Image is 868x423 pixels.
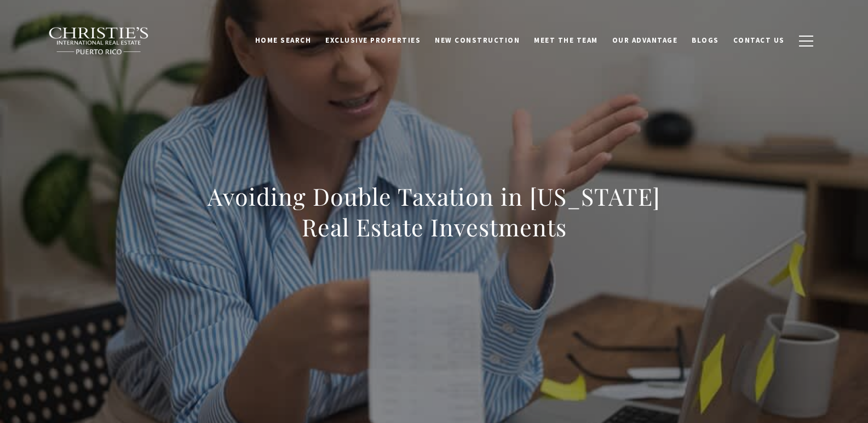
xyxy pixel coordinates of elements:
a: Blogs [685,30,726,51]
span: Our Advantage [612,36,678,45]
span: Contact Us [733,36,785,45]
span: Exclusive Properties [325,36,421,45]
span: New Construction [435,36,520,45]
img: Christie's International Real Estate black text logo [48,27,150,55]
h1: Avoiding Double Taxation in [US_STATE] Real Estate Investments [193,181,676,242]
a: Our Advantage [605,30,685,51]
span: Blogs [692,36,719,45]
a: New Construction [428,30,527,51]
a: Exclusive Properties [318,30,428,51]
a: Meet the Team [527,30,605,51]
a: Home Search [248,30,319,51]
